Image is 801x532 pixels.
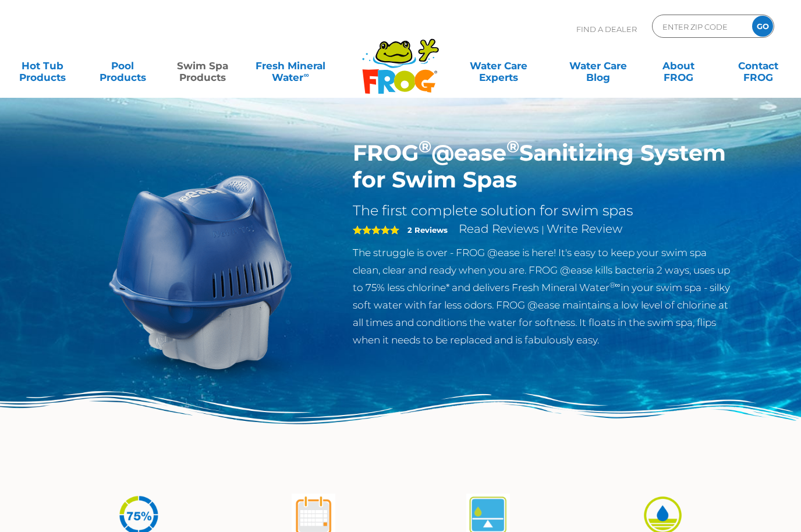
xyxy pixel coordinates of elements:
p: The struggle is over - FROG @ease is here! It's easy to keep your swim spa clean, clear and ready... [353,244,733,349]
a: Water CareExperts [448,54,550,77]
strong: 2 Reviews [407,225,448,235]
img: Frog Products Logo [356,23,445,94]
a: Water CareBlog [567,54,629,77]
img: ss-@ease-hero.png [69,140,335,406]
h1: FROG @ease Sanitizing System for Swim Spas [353,140,733,193]
a: Swim SpaProducts [172,54,234,77]
a: Read Reviews [459,222,539,236]
input: GO [752,16,773,37]
sup: ∞ [303,70,309,79]
sup: ® [506,136,519,157]
a: Fresh MineralWater∞ [251,54,329,77]
a: Hot TubProducts [12,54,74,77]
sup: ®∞ [609,281,621,289]
h2: The first complete solution for swim spas [353,202,733,219]
a: Write Review [547,222,622,236]
p: Find A Dealer [576,15,637,44]
span: | [541,224,544,235]
sup: ® [419,136,431,157]
span: 5 [353,225,399,235]
a: ContactFROG [727,54,789,77]
a: AboutFROG [647,54,710,77]
a: PoolProducts [91,54,154,77]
